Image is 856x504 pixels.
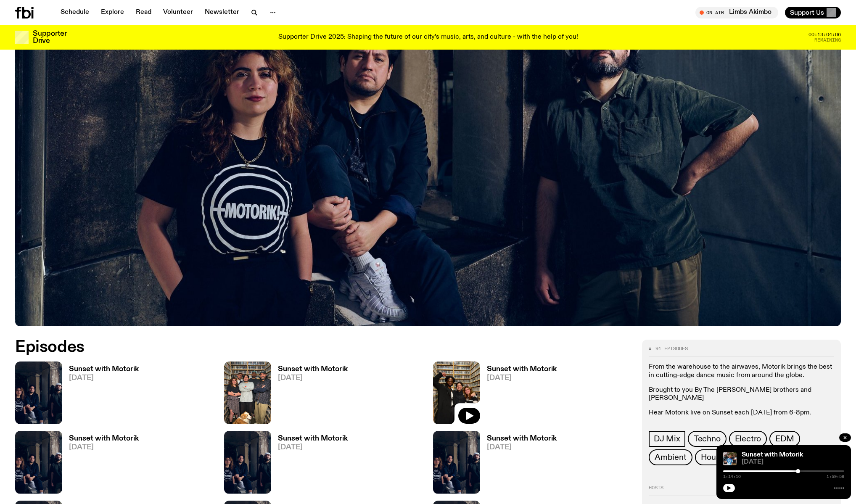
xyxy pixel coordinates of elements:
span: 1:14:10 [723,475,741,479]
a: Volunteer [158,7,198,18]
span: [DATE] [487,444,557,451]
a: House [695,449,731,465]
a: Sunset with Motorik[DATE] [480,366,557,424]
a: EDM [769,431,800,447]
p: Hear Motorik live on Sunset each [DATE] from 6-8pm. [649,409,834,417]
a: Read [131,7,156,18]
span: 1:59:58 [827,475,844,479]
span: Electro [735,434,761,443]
a: Newsletter [200,7,244,18]
span: [DATE] [487,375,557,382]
span: Ambient [655,453,687,462]
span: [DATE] [742,459,844,465]
a: Explore [96,7,129,18]
a: Schedule [55,7,94,18]
span: [DATE] [278,375,348,382]
span: [DATE] [278,444,348,451]
a: Ambient [649,449,692,465]
span: Support Us [790,9,824,16]
a: Sunset with Motorik[DATE] [62,435,139,493]
a: Sunset with Motorik[DATE] [62,366,139,424]
span: DJ Mix [654,434,680,443]
button: On AirLimbs Akimbo [695,7,778,18]
h3: Sunset with Motorik [69,366,139,373]
h3: Sunset with Motorik [278,435,348,442]
span: Remaining [814,38,841,42]
a: Sunset with Motorik[DATE] [480,435,557,493]
button: Support Us [785,7,841,18]
a: Sunset with Motorik [742,451,803,458]
span: Techno [694,434,721,443]
a: Sunset with Motorik[DATE] [271,435,348,493]
span: House [701,453,725,462]
h3: Sunset with Motorik [69,435,139,442]
p: Brought to you By The [PERSON_NAME] brothers and [PERSON_NAME] [649,386,834,402]
h2: Episodes [15,340,562,355]
span: [DATE] [69,444,139,451]
span: EDM [775,434,794,443]
span: 91 episodes [655,346,688,351]
a: Electro [729,431,767,447]
a: DJ Mix [649,431,685,447]
h3: Sunset with Motorik [487,435,557,442]
a: Sunset with Motorik[DATE] [271,366,348,424]
span: 00:13:04:06 [808,32,841,37]
a: Techno [688,431,727,447]
p: From the warehouse to the airwaves, Motorik brings the best in cutting-edge dance music from arou... [649,363,834,379]
img: Andrew, Reenie, and Pat stand in a row, smiling at the camera, in dappled light with a vine leafe... [723,452,737,465]
h3: Supporter Drive [33,30,66,45]
h3: Sunset with Motorik [487,366,557,373]
h3: Sunset with Motorik [278,366,348,373]
span: [DATE] [69,375,139,382]
p: Supporter Drive 2025: Shaping the future of our city’s music, arts, and culture - with the help o... [278,34,578,41]
h2: Hosts [649,486,834,496]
